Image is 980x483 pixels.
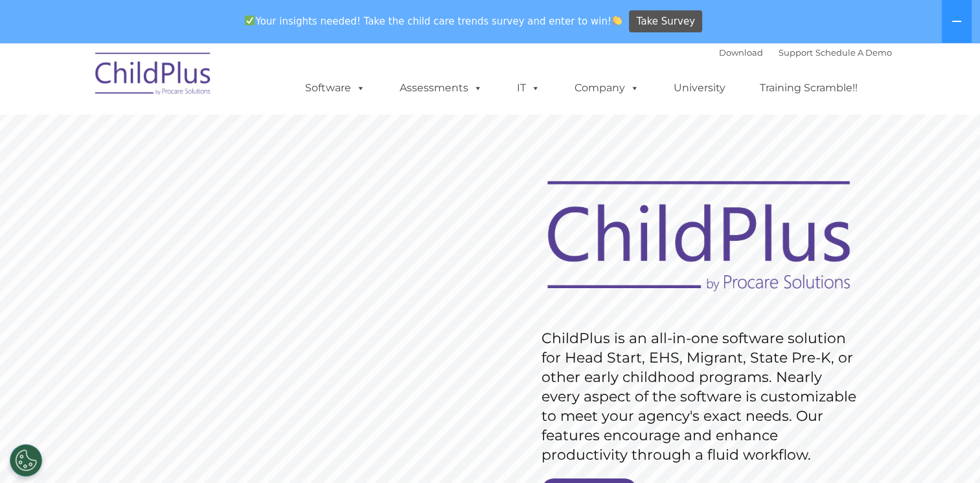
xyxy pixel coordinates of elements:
span: Take Survey [637,10,695,33]
a: Schedule A Demo [815,47,892,58]
a: Take Survey [629,10,702,33]
img: ✅ [245,16,255,25]
button: Cookies Settings [10,444,42,477]
a: Assessments [387,75,496,101]
img: ChildPlus by Procare Solutions [89,43,218,108]
font: | [719,47,892,58]
a: University [661,75,738,101]
a: Software [292,75,378,101]
a: IT [504,75,553,101]
a: Download [719,47,763,58]
rs-layer: ChildPlus is an all-in-one software solution for Head Start, EHS, Migrant, State Pre-K, or other ... [541,329,863,465]
a: Company [562,75,652,101]
img: 👏 [612,16,622,25]
a: Training Scramble!! [747,75,871,101]
a: Support [779,47,813,58]
span: Your insights needed! Take the child care trends survey and enter to win! [240,8,628,34]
